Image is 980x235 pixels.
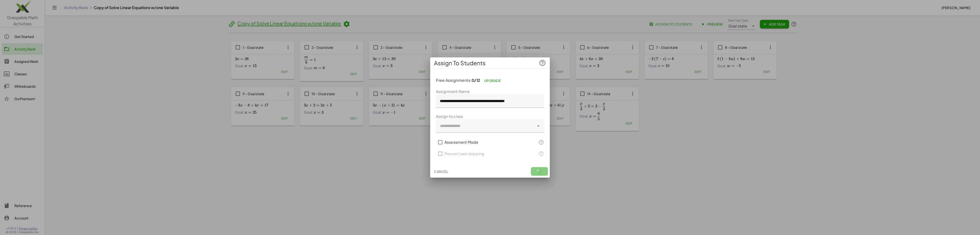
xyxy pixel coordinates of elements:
label: Assignment Name [436,89,470,94]
span: 0/12 [472,78,480,83]
p: Free Assignments: [436,77,544,85]
button: Cancel [432,167,450,176]
span: Upgrade [484,78,501,83]
span: Cancel [434,169,448,174]
a: Upgrade [480,76,505,85]
label: Assessment Mode [445,137,478,148]
span: Assign To Students [434,59,485,67]
label: Assign to class [436,114,463,119]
